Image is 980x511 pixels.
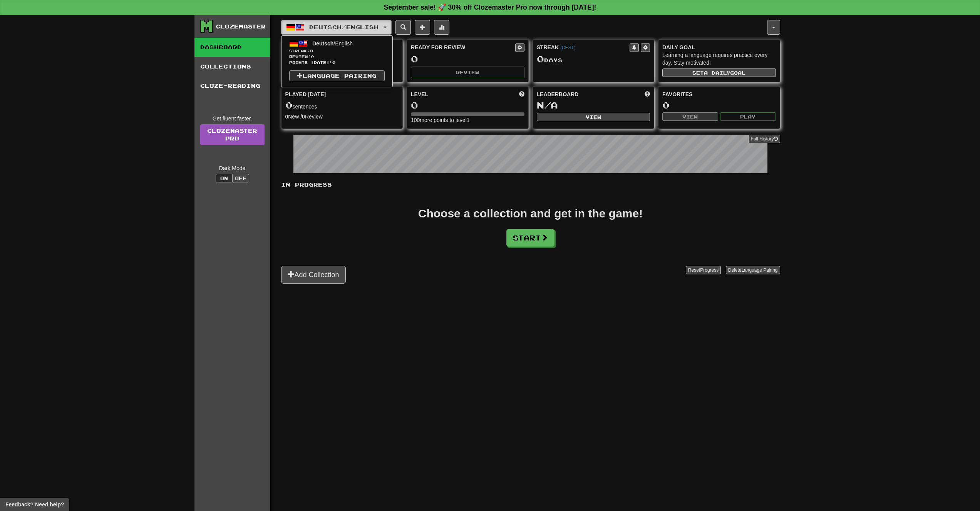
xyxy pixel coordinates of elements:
button: Add Collection [281,266,346,284]
span: Points [DATE]: 0 [289,60,385,65]
a: (CEST) [560,45,576,50]
button: Seta dailygoal [662,68,776,77]
strong: September sale! 🚀 30% off Clozemaster Pro now through [DATE]! [384,3,596,11]
span: Language Pairing [741,267,777,273]
div: Streak [537,43,630,51]
span: N/A [537,100,558,110]
span: Open feedback widget [5,501,64,508]
div: Daily Goal [662,43,776,51]
div: Dark Mode [200,164,265,172]
span: Score more points to level up [519,90,524,98]
a: Cloze-Reading [194,76,270,95]
span: 0 [537,53,544,64]
strong: 0 [302,114,305,120]
a: Collections [194,57,270,76]
span: 0 [310,48,313,53]
div: Get fluent faster. [200,115,265,122]
span: a daily [704,70,730,75]
button: ResetProgress [686,266,721,274]
div: Choose a collection and get in the game! [418,208,643,219]
span: Deutsch / English [309,24,379,30]
a: Dashboard [194,38,270,57]
span: 0 [285,100,293,110]
div: 100 more points to level 1 [411,116,524,124]
span: Deutsch [312,40,333,47]
button: View [662,112,718,121]
button: On [216,174,233,182]
a: Deutsch/EnglishStreak:0 Review:0Points [DATE]:0 [281,38,392,67]
div: Learning a language requires practice every day. Stay motivated! [662,51,776,67]
div: New / Review [285,113,399,120]
div: Favorites [662,90,776,98]
div: Ready for Review [411,43,515,51]
button: Review [411,67,524,78]
button: Search sentences [395,20,411,35]
strong: 0 [285,114,288,120]
button: View [537,113,650,121]
span: Leaderboard [537,90,579,98]
a: Language Pairing [289,70,385,81]
span: Progress [700,267,719,273]
button: Play [720,112,776,121]
span: Review: 0 [289,54,385,60]
button: Add sentence to collection [415,20,430,35]
p: In Progress [281,181,780,189]
span: Streak: [289,48,385,54]
button: Full History [748,135,780,143]
a: ClozemasterPro [200,124,265,145]
div: Clozemaster [216,23,266,30]
button: Off [232,174,249,182]
div: Day s [537,54,650,64]
span: Played [DATE] [285,90,326,98]
div: 0 [411,100,524,110]
span: / English [312,40,353,47]
button: Start [506,229,554,247]
span: Level [411,90,428,98]
div: sentences [285,100,399,110]
span: This week in points, UTC [645,90,650,98]
button: Deutsch/English [281,20,392,35]
button: More stats [434,20,449,35]
div: 0 [662,100,776,110]
div: 0 [411,54,524,64]
button: DeleteLanguage Pairing [726,266,780,274]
